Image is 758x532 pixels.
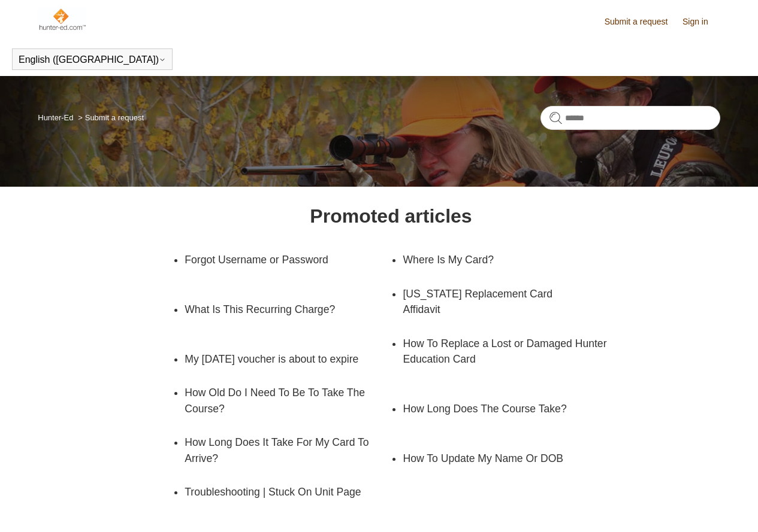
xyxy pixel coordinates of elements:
[185,293,391,326] a: What Is This Recurring Charge?
[38,7,86,31] img: Hunter-Ed Help Center home page
[38,113,73,122] a: Hunter-Ed
[403,243,591,276] a: Where Is My Card?
[540,106,720,130] input: Search
[310,202,472,230] h1: Promoted articles
[403,442,591,475] a: How To Update My Name Or DOB
[185,243,373,276] a: Forgot Username or Password
[185,425,391,475] a: How Long Does It Take For My Card To Arrive?
[403,277,591,327] a: [US_STATE] Replacement Card Affidavit
[403,327,609,376] a: How To Replace a Lost or Damaged Hunter Education Card
[185,475,373,509] a: Troubleshooting | Stuck On Unit Page
[185,342,373,376] a: My [DATE] voucher is about to expire
[605,16,680,28] a: Submit a request
[682,16,720,28] a: Sign in
[76,113,144,122] li: Submit a request
[19,54,166,65] button: English ([GEOGRAPHIC_DATA])
[38,113,76,122] li: Hunter-Ed
[403,392,591,425] a: How Long Does The Course Take?
[185,376,373,425] a: How Old Do I Need To Be To Take The Course?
